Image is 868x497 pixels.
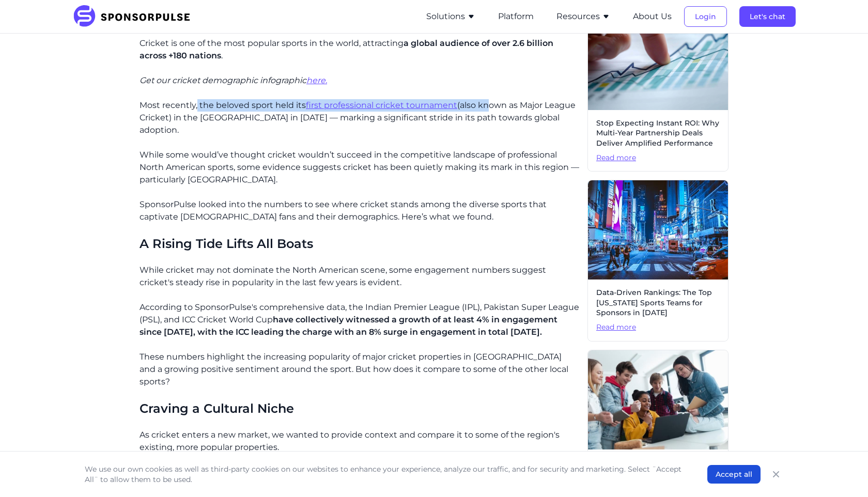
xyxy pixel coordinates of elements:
[139,315,557,337] span: have collectively witnessed a growth of at least 4% in engagement since [DATE], with the ICC lead...
[85,464,687,485] p: We use our own cookies as well as third-party cookies on our websites to enhance your experience,...
[588,350,728,449] img: Getty images courtesy of Unsplash
[139,99,579,136] p: Most recently, the beloved sport held its (also known as Major League Cricket) in the [GEOGRAPHIC...
[633,10,672,23] button: About Us
[596,322,720,333] span: Read more
[139,351,579,388] p: These numbers highlight the increasing popularity of major cricket properties in [GEOGRAPHIC_DATA...
[739,6,796,27] button: Let's chat
[139,429,579,454] p: As cricket enters a new market, we wanted to provide context and compare it to some of the region...
[739,12,796,21] a: Let's chat
[139,301,579,338] p: According to SponsorPulse's comprehensive data, the Indian Premier League (IPL), Pakistan Super L...
[139,75,306,85] i: Get our cricket demographic infographic
[633,12,672,21] a: About Us
[139,37,579,62] p: Cricket is one of the most popular sports in the world, attracting .
[684,6,727,27] button: Login
[707,465,761,484] button: Accept all
[306,75,327,85] a: here.
[556,10,610,23] button: Resources
[139,198,579,223] p: SponsorPulse looked into the numbers to see where cricket stands among the diverse sports that ca...
[139,264,579,289] p: While cricket may not dominate the North American scene, some engagement numbers suggest cricket'...
[139,149,579,186] p: While some would’ve thought cricket wouldn’t succeed in the competitive landscape of professional...
[139,236,579,252] h3: A Rising Tide Lifts All Boats
[596,288,720,318] span: Data-Driven Rankings: The Top [US_STATE] Sports Teams for Sponsors in [DATE]
[684,12,727,21] a: Login
[306,100,457,110] a: first professional cricket tournament
[816,447,868,497] iframe: Chat Widget
[588,11,728,110] img: Sponsorship ROI image
[587,10,729,172] a: Stop Expecting Instant ROI: Why Multi-Year Partnership Deals Deliver Amplified PerformanceRead more
[769,467,783,482] button: Close
[588,180,728,279] img: Photo by Andreas Niendorf courtesy of Unsplash
[426,10,475,23] button: Solutions
[596,153,720,163] span: Read more
[498,12,534,21] a: Platform
[139,38,553,60] span: a global audience of over 2.6 billion across +180 nations
[72,5,198,28] img: SponsorPulse
[139,400,579,416] h3: Craving a Cultural Niche
[498,10,534,23] button: Platform
[596,118,720,149] span: Stop Expecting Instant ROI: Why Multi-Year Partnership Deals Deliver Amplified Performance
[587,180,729,341] a: Data-Driven Rankings: The Top [US_STATE] Sports Teams for Sponsors in [DATE]Read more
